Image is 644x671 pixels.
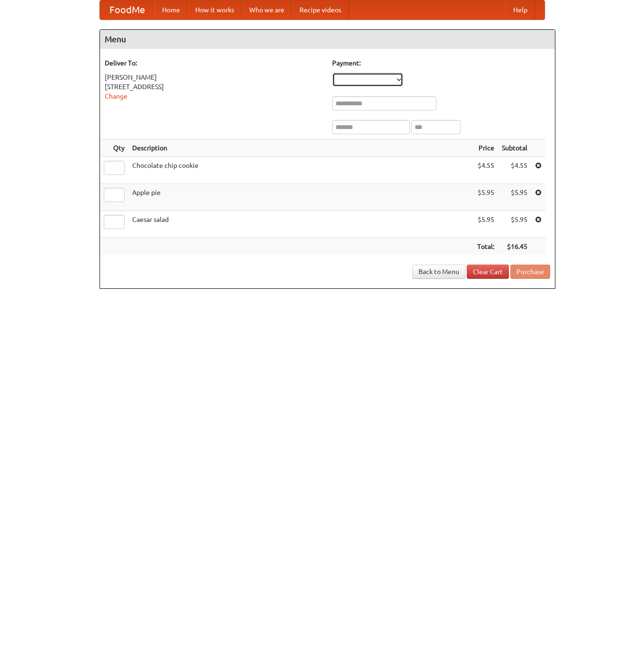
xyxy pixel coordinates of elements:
td: $5.95 [473,184,498,211]
a: Clear Cart [467,265,509,279]
td: Caesar salad [128,211,473,238]
a: Who we are [242,0,292,19]
a: FoodMe [100,0,154,19]
td: $4.55 [498,157,531,184]
td: $5.95 [473,211,498,238]
a: Back to Menu [412,265,465,279]
a: Home [154,0,188,19]
th: $16.45 [498,238,531,256]
th: Price [473,139,498,157]
th: Qty [100,139,128,157]
th: Subtotal [498,139,531,157]
div: [STREET_ADDRESS] [105,82,323,92]
a: Recipe videos [292,0,349,19]
td: $5.95 [498,184,531,211]
h5: Deliver To: [105,58,323,68]
a: How it works [188,0,242,19]
a: Help [506,0,535,19]
td: Apple pie [128,184,473,211]
td: $4.55 [473,157,498,184]
td: $5.95 [498,211,531,238]
th: Description [128,139,473,157]
h5: Payment: [332,58,550,68]
h4: Menu [100,30,555,49]
td: Chocolate chip cookie [128,157,473,184]
th: Total: [473,238,498,256]
button: Purchase [510,265,550,279]
a: Change [105,92,127,100]
div: [PERSON_NAME] [105,73,323,82]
